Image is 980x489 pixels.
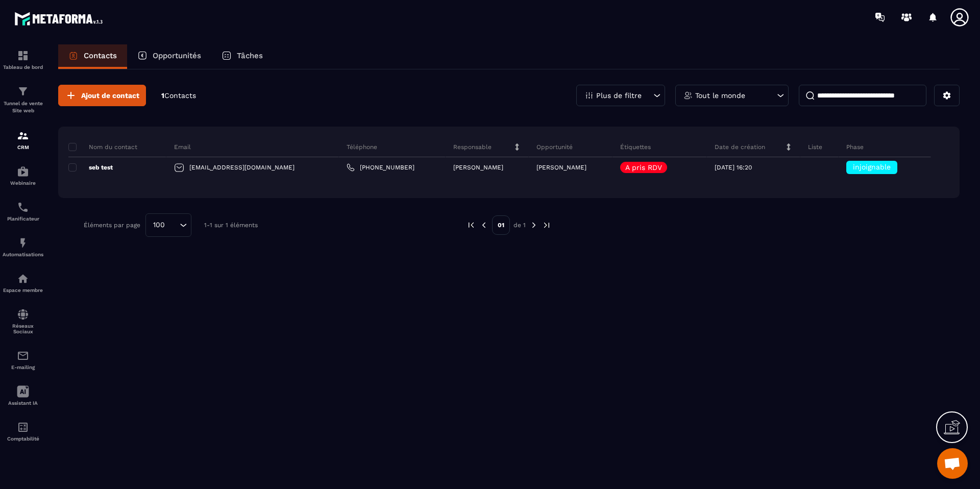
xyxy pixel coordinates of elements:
p: Contacts [84,51,117,60]
p: Planificateur [3,216,43,222]
p: Comptabilité [3,436,43,442]
button: Ajout de contact [58,85,146,106]
span: Contacts [164,91,196,100]
img: next [542,221,551,230]
img: scheduler [17,201,29,213]
input: Search for option [168,219,177,231]
p: Phase [846,143,864,151]
p: 1-1 sur 1 éléments [204,222,258,229]
p: [PERSON_NAME] [453,164,503,171]
img: logo [14,9,106,28]
a: [PHONE_NUMBER] [347,163,414,172]
p: Espace membre [3,287,43,293]
p: Téléphone [347,143,377,151]
p: E-mailing [3,364,43,370]
img: prev [467,221,476,230]
a: formationformationTunnel de vente Site web [3,78,43,122]
p: Éléments par page [84,222,140,229]
p: Nom du contact [68,143,137,151]
a: automationsautomationsAutomatisations [3,229,43,265]
img: automations [17,273,29,285]
p: [DATE] 16:20 [715,164,752,171]
img: formation [17,85,29,97]
p: Liste [808,143,822,151]
p: A pris RDV [625,164,662,171]
a: emailemailE-mailing [3,342,43,378]
a: schedulerschedulerPlanificateur [3,193,43,229]
div: Ouvrir le chat [937,448,968,479]
p: Étiquettes [620,143,651,151]
img: accountant [17,421,29,433]
img: next [529,221,538,230]
a: Tâches [211,44,273,69]
p: 1 [161,91,196,101]
p: CRM [3,144,43,150]
a: Contacts [58,44,127,69]
span: 100 [150,219,168,231]
a: formationformationCRM [3,122,43,158]
img: automations [17,165,29,178]
p: [PERSON_NAME] [536,164,586,171]
p: Webinaire [3,180,43,186]
span: injoignable [853,163,891,171]
p: 01 [492,215,510,235]
a: social-networksocial-networkRéseaux Sociaux [3,301,43,342]
img: formation [17,130,29,142]
a: formationformationTableau de bord [3,42,43,78]
p: Opportunité [536,143,573,151]
img: formation [17,50,29,62]
p: Réseaux Sociaux [3,323,43,334]
p: Tout le monde [695,92,745,99]
p: Opportunités [153,51,201,60]
p: Tâches [237,51,263,60]
p: Date de création [715,143,765,151]
p: Plus de filtre [596,92,642,99]
p: seb test [68,163,113,172]
div: Search for option [145,213,191,237]
img: email [17,350,29,362]
p: Tableau de bord [3,64,43,70]
a: accountantaccountantComptabilité [3,413,43,449]
p: Automatisations [3,252,43,257]
p: Assistant IA [3,400,43,406]
p: Tunnel de vente Site web [3,100,43,114]
img: automations [17,237,29,249]
p: de 1 [513,221,526,229]
a: Assistant IA [3,378,43,413]
a: automationsautomationsWebinaire [3,158,43,193]
img: prev [479,221,488,230]
p: Responsable [453,143,492,151]
a: Opportunités [127,44,211,69]
span: Ajout de contact [81,90,139,101]
a: automationsautomationsEspace membre [3,265,43,301]
img: social-network [17,308,29,321]
p: Email [174,143,191,151]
